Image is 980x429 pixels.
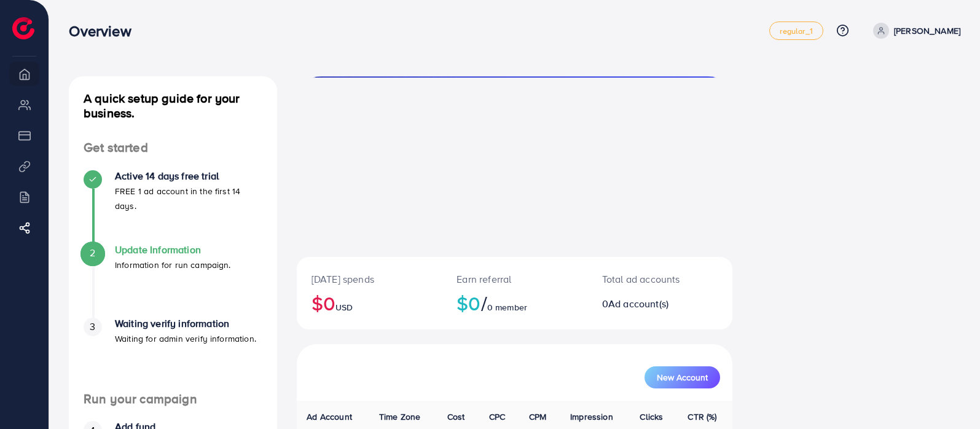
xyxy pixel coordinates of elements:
h3: Overview [69,22,141,40]
h2: 0 [602,298,681,310]
p: [PERSON_NAME] [894,23,960,38]
h4: Waiting verify information [115,318,256,329]
h2: $0 [457,291,573,315]
span: regular_1 [780,27,812,35]
li: Active 14 days free trial [69,170,277,244]
span: Impression [570,411,613,423]
span: Time Zone [379,411,420,423]
span: Cost [447,411,465,423]
button: New Account [645,366,720,388]
li: Waiting verify information [69,318,277,392]
span: New Account [657,373,708,382]
h4: Update Information [115,244,231,256]
p: FREE 1 ad account in the first 14 days. [115,184,262,213]
span: 3 [90,320,95,334]
span: CPC [489,411,505,423]
img: logo [12,17,34,39]
span: Ad Account [307,411,352,423]
span: 2 [90,246,95,260]
h4: Active 14 days free trial [115,170,262,182]
span: Ad account(s) [608,297,668,310]
p: Total ad accounts [602,272,681,286]
span: / [481,289,487,317]
a: regular_1 [769,22,823,40]
span: USD [335,301,353,313]
h2: $0 [312,291,428,315]
a: [PERSON_NAME] [868,23,960,39]
p: [DATE] spends [312,272,428,286]
span: Clicks [640,411,663,423]
p: Waiting for admin verify information. [115,331,256,346]
p: Information for run campaign. [115,258,231,272]
li: Update Information [69,244,277,318]
span: CPM [529,411,546,423]
p: Earn referral [457,272,573,286]
span: 0 member [487,301,527,313]
h4: Run your campaign [69,392,277,407]
h4: A quick setup guide for your business. [69,91,277,120]
span: CTR (%) [688,411,716,423]
h4: Get started [69,140,277,155]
